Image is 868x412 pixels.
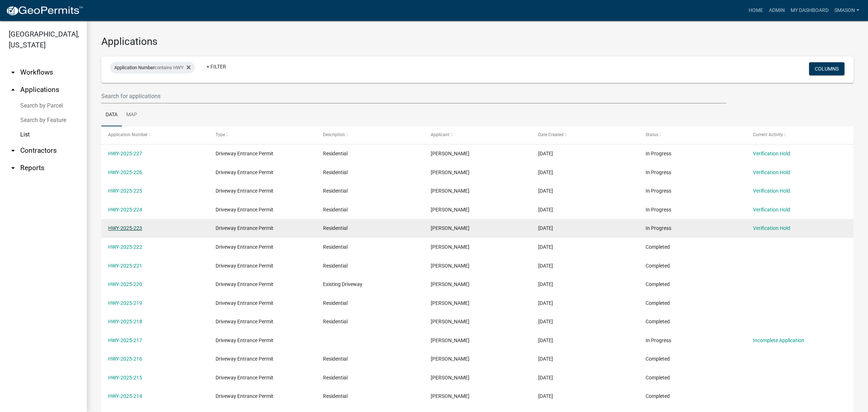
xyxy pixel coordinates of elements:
[122,104,141,127] a: Map
[538,319,553,324] span: 10/03/2025
[323,207,348,213] span: Residential
[323,244,348,250] span: Residential
[201,60,232,73] a: + Filter
[646,132,658,137] span: Status
[323,300,348,306] span: Residential
[646,356,670,362] span: Completed
[101,89,726,104] input: Search for applications
[538,281,553,287] span: 10/07/2025
[431,356,469,362] span: Robert Lahrman
[108,375,142,381] a: HWY-2025-215
[108,188,142,194] a: HWY-2025-225
[766,4,788,17] a: Admin
[646,393,670,399] span: Completed
[538,337,553,343] span: 10/03/2025
[431,281,469,287] span: Jessica Ritchie
[538,151,553,156] span: 10/10/2025
[646,263,670,269] span: Completed
[323,263,348,269] span: Residential
[110,62,195,73] div: contains HWY
[316,126,424,144] datatable-header-cell: Description
[809,62,844,75] button: Columns
[646,337,671,343] span: In Progress
[431,244,469,250] span: Shane Weist
[216,244,273,250] span: Driveway Entrance Permit
[639,126,746,144] datatable-header-cell: Status
[646,244,670,250] span: Completed
[753,337,804,343] a: Incomplete Application
[323,169,348,175] span: Residential
[753,225,790,231] a: Verification Hold
[216,281,273,287] span: Driveway Entrance Permit
[108,151,142,156] a: HWY-2025-227
[538,263,553,269] span: 10/07/2025
[538,300,553,306] span: 10/03/2025
[431,300,469,306] span: Shane Weist
[323,356,348,362] span: Residential
[431,319,469,324] span: Shane Weist
[646,188,671,194] span: In Progress
[538,188,553,194] span: 10/10/2025
[216,132,225,137] span: Type
[108,319,142,324] a: HWY-2025-218
[646,281,670,287] span: Completed
[101,35,854,48] h3: Applications
[538,244,553,250] span: 10/07/2025
[209,126,316,144] datatable-header-cell: Type
[646,151,671,156] span: In Progress
[216,356,273,362] span: Driveway Entrance Permit
[431,337,469,343] span: Shane Weist
[753,188,790,194] a: Verification Hold
[538,356,553,362] span: 10/03/2025
[323,151,348,156] span: Residential
[108,207,142,213] a: HWY-2025-224
[753,169,790,175] a: Verification Hold
[753,151,790,156] a: Verification Hold
[108,225,142,231] a: HWY-2025-223
[746,126,854,144] datatable-header-cell: Current Activity
[216,151,273,156] span: Driveway Entrance Permit
[216,225,273,231] span: Driveway Entrance Permit
[646,169,671,175] span: In Progress
[9,146,17,155] i: arrow_drop_down
[538,375,553,381] span: 10/03/2025
[646,319,670,324] span: Completed
[216,300,273,306] span: Driveway Entrance Permit
[108,132,148,137] span: Application Number
[216,188,273,194] span: Driveway Entrance Permit
[788,4,831,17] a: My Dashboard
[323,132,345,137] span: Description
[646,300,670,306] span: Completed
[538,169,553,175] span: 10/10/2025
[9,164,17,172] i: arrow_drop_down
[108,300,142,306] a: HWY-2025-219
[746,4,766,17] a: Home
[216,169,273,175] span: Driveway Entrance Permit
[424,126,531,144] datatable-header-cell: Applicant
[323,319,348,324] span: Residential
[108,281,142,287] a: HWY-2025-220
[216,337,273,343] span: Driveway Entrance Permit
[753,207,790,213] a: Verification Hold
[108,169,142,175] a: HWY-2025-226
[646,225,671,231] span: In Progress
[538,132,563,137] span: Date Created
[431,151,469,156] span: Shane Weist
[431,169,469,175] span: Shane Weist
[9,68,17,77] i: arrow_drop_down
[646,375,670,381] span: Completed
[431,375,469,381] span: Jessica Ritchie
[323,281,362,287] span: Existing Driveway
[538,207,553,213] span: 10/10/2025
[108,393,142,399] a: HWY-2025-214
[753,132,783,137] span: Current Activity
[831,4,862,17] a: Smason
[431,132,450,137] span: Applicant
[9,85,17,94] i: arrow_drop_up
[101,104,122,127] a: Data
[216,319,273,324] span: Driveway Entrance Permit
[323,225,348,231] span: Residential
[108,263,142,269] a: HWY-2025-221
[646,207,671,213] span: In Progress
[431,393,469,399] span: Jennifer DeLong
